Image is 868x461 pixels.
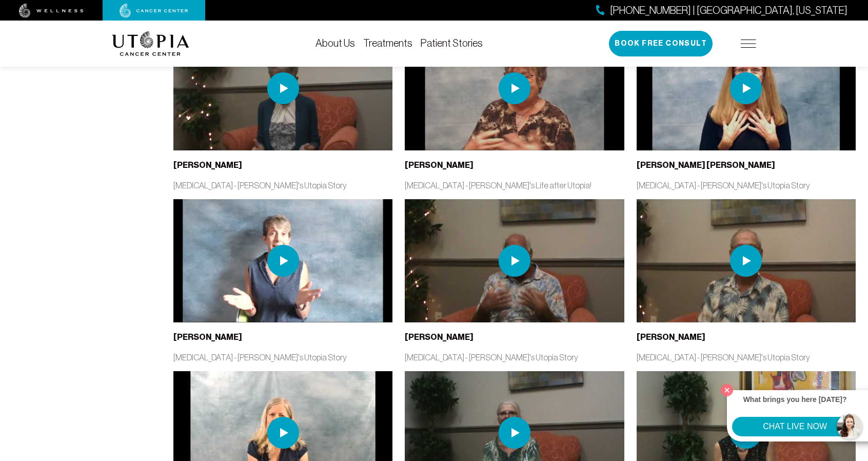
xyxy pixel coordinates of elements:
[637,160,775,170] b: [PERSON_NAME] [PERSON_NAME]
[637,27,856,150] img: thumbnail
[405,180,624,191] p: [MEDICAL_DATA] - [PERSON_NAME]'s Life after Utopia!
[315,37,355,49] a: About Us
[499,72,530,104] img: play icon
[718,381,736,399] button: Close
[19,4,84,18] img: wellness
[405,160,474,170] b: [PERSON_NAME]
[609,31,713,56] button: Book Free Consult
[405,332,474,342] b: [PERSON_NAME]
[637,199,856,322] img: thumbnail
[267,245,299,277] img: play icon
[741,40,756,48] img: icon-hamburger
[499,245,530,277] img: play icon
[405,352,624,363] p: [MEDICAL_DATA] - [PERSON_NAME]'s Utopia Story
[730,72,762,104] img: play icon
[173,160,242,170] b: [PERSON_NAME]
[421,37,483,49] a: Patient Stories
[637,332,705,342] b: [PERSON_NAME]
[173,352,392,363] p: [MEDICAL_DATA] - [PERSON_NAME]'s Utopia Story
[267,72,299,104] img: play icon
[637,180,856,191] p: [MEDICAL_DATA] - [PERSON_NAME]'s Utopia Story
[405,27,624,150] img: thumbnail
[267,417,299,449] img: play icon
[743,395,847,404] strong: What brings you here [DATE]?
[732,417,858,436] button: CHAT LIVE NOW
[363,37,412,49] a: Treatments
[596,3,847,18] a: [PHONE_NUMBER] | [GEOGRAPHIC_DATA], [US_STATE]
[173,180,392,191] p: [MEDICAL_DATA] - [PERSON_NAME]'s Utopia Story
[610,3,847,18] span: [PHONE_NUMBER] | [GEOGRAPHIC_DATA], [US_STATE]
[730,245,762,277] img: play icon
[405,199,624,322] img: thumbnail
[120,4,188,18] img: cancer center
[637,352,856,363] p: [MEDICAL_DATA] - [PERSON_NAME]'s Utopia Story
[173,332,242,342] b: [PERSON_NAME]
[173,199,392,322] img: thumbnail
[173,27,392,150] img: thumbnail
[499,417,530,449] img: play icon
[112,31,189,56] img: logo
